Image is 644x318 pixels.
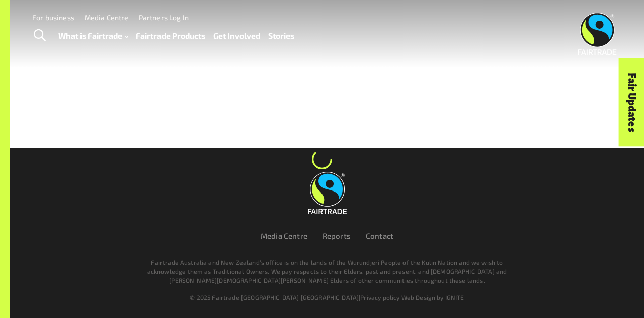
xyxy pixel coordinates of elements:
a: Reports [323,231,351,240]
img: Fairtrade Australia New Zealand logo [578,13,617,55]
div: | | [51,293,603,302]
a: Fairtrade Products [136,29,205,43]
a: Media Centre [85,13,129,22]
a: For business [32,13,74,22]
a: Get Involved [213,29,260,43]
span: © 2025 Fairtrade [GEOGRAPHIC_DATA] [GEOGRAPHIC_DATA] [190,294,359,301]
p: Fairtrade Australia and New Zealand’s office is on the lands of the Wurundjeri People of the Kuli... [145,258,509,285]
a: What is Fairtrade [58,29,128,43]
a: Web Design by IGNITE [401,294,464,301]
a: Contact [366,231,393,240]
a: Privacy policy [360,294,399,301]
a: Toggle Search [27,23,52,48]
a: Media Centre [261,231,307,240]
img: Fairtrade Australia New Zealand logo [308,172,347,214]
a: Stories [268,29,294,43]
a: Partners Log In [139,13,189,22]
